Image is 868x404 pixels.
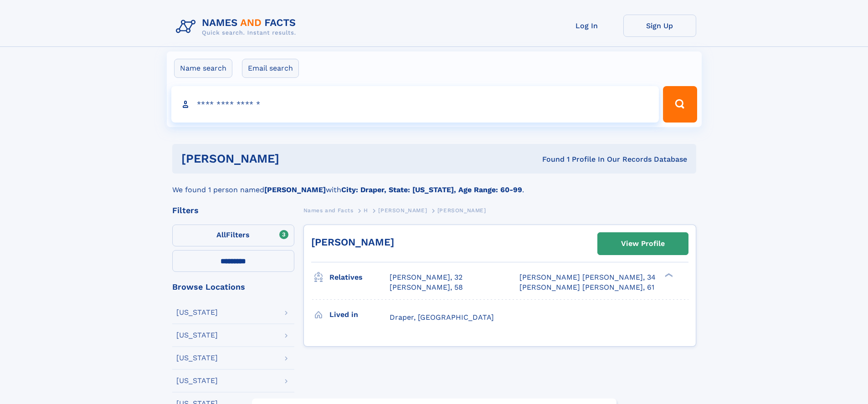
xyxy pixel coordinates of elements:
div: [US_STATE] [176,309,218,316]
a: Names and Facts [303,205,354,216]
div: [US_STATE] [176,354,218,362]
div: [US_STATE] [176,377,218,384]
span: Draper, [GEOGRAPHIC_DATA] [390,313,494,322]
div: View Profile [621,233,665,254]
a: Sign Up [623,15,696,37]
label: Email search [242,59,299,78]
div: ❯ [663,272,673,278]
a: H [364,205,368,216]
img: Logo Names and Facts [172,15,303,39]
a: [PERSON_NAME], 58 [390,282,463,292]
a: View Profile [598,233,688,255]
a: [PERSON_NAME] [PERSON_NAME], 61 [519,282,654,292]
a: [PERSON_NAME] [311,236,394,248]
input: search input [171,86,659,123]
b: City: Draper, State: [US_STATE], Age Range: 60-99 [341,185,522,194]
span: [PERSON_NAME] [378,207,427,214]
a: Log In [550,15,623,37]
h3: Relatives [329,270,390,285]
h1: [PERSON_NAME] [181,153,411,164]
div: Filters [172,206,294,215]
b: [PERSON_NAME] [264,185,326,194]
label: Name search [174,59,232,78]
span: All [216,230,226,239]
a: [PERSON_NAME], 32 [390,272,462,282]
label: Filters [172,225,294,246]
div: Found 1 Profile In Our Records Database [411,154,687,164]
span: [PERSON_NAME] [437,207,486,214]
a: [PERSON_NAME] [PERSON_NAME], 34 [519,272,656,282]
span: H [364,207,368,214]
div: Browse Locations [172,283,294,291]
div: [US_STATE] [176,332,218,339]
a: [PERSON_NAME] [378,205,427,216]
h3: Lived in [329,307,390,322]
div: We found 1 person named with . [172,174,696,195]
button: Search Button [663,86,697,123]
